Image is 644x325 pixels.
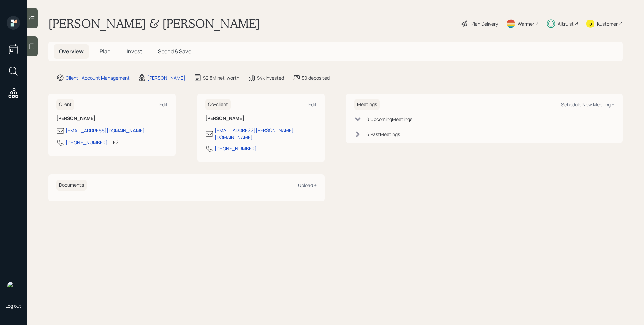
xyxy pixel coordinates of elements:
[59,48,84,55] span: Overview
[147,74,185,81] div: [PERSON_NAME]
[66,139,108,146] div: [PHONE_NUMBER]
[471,20,498,27] div: Plan Delivery
[48,16,260,31] h1: [PERSON_NAME] & [PERSON_NAME]
[7,281,20,294] img: james-distasi-headshot.png
[5,303,21,309] div: Log out
[561,101,614,108] div: Schedule New Meeting +
[203,74,239,81] div: $2.8M net-worth
[366,115,412,123] div: 0 Upcoming Meeting s
[366,131,400,138] div: 6 Past Meeting s
[158,48,191,55] span: Spend & Save
[215,127,317,141] div: [EMAIL_ADDRESS][PERSON_NAME][DOMAIN_NAME]
[518,20,534,27] div: Warmer
[56,115,168,121] h6: [PERSON_NAME]
[308,101,317,108] div: Edit
[205,99,231,110] h6: Co-client
[127,48,142,55] span: Invest
[558,20,574,27] div: Altruist
[56,180,87,191] h6: Documents
[100,48,111,55] span: Plan
[257,74,284,81] div: $4k invested
[354,99,380,110] h6: Meetings
[66,74,130,81] div: Client · Account Management
[215,145,257,152] div: [PHONE_NUMBER]
[597,20,618,27] div: Kustomer
[56,99,74,110] h6: Client
[302,74,330,81] div: $0 deposited
[113,139,121,146] div: EST
[66,127,145,134] div: [EMAIL_ADDRESS][DOMAIN_NAME]
[205,115,317,121] h6: [PERSON_NAME]
[298,182,317,188] div: Upload +
[159,101,168,108] div: Edit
